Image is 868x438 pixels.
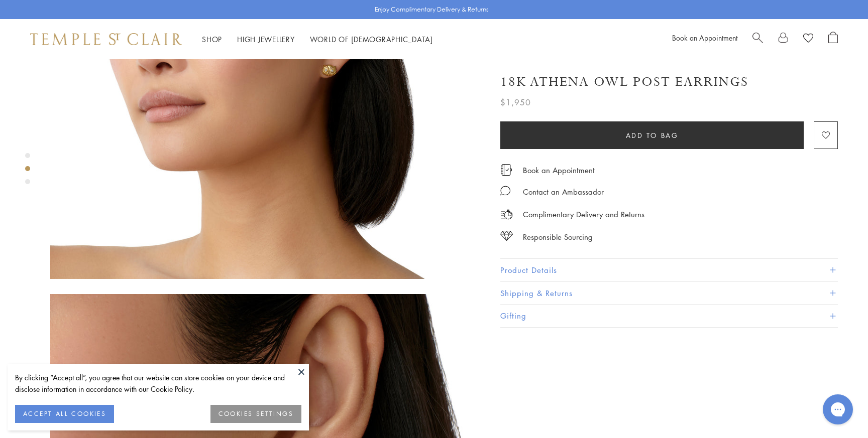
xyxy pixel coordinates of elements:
[500,96,531,109] span: $1,950
[202,34,222,44] a: ShopShop
[626,130,679,141] span: Add to bag
[210,405,301,423] button: COOKIES SETTINGS
[500,282,838,305] button: Shipping & Returns
[818,391,858,428] iframe: Gorgias live chat messenger
[500,121,804,149] button: Add to bag
[15,405,114,423] button: ACCEPT ALL COOKIES
[500,73,748,91] h1: 18K Athena Owl Post Earrings
[15,372,301,395] div: By clicking “Accept all”, you agree that our website can store cookies on your device and disclos...
[500,231,513,241] img: icon_sourcing.svg
[500,208,513,221] img: icon_delivery.svg
[25,151,30,192] div: Product gallery navigation
[828,32,838,47] a: Open Shopping Bag
[500,164,512,176] img: icon_appointment.svg
[672,33,737,43] a: Book an Appointment
[500,305,838,327] button: Gifting
[500,259,838,281] button: Product Details
[237,34,295,44] a: High JewelleryHigh Jewellery
[30,33,182,45] img: Temple St. Clair
[523,208,644,221] p: Complimentary Delivery and Returns
[375,5,489,15] p: Enjoy Complimentary Delivery & Returns
[310,34,433,44] a: World of [DEMOGRAPHIC_DATA]World of [DEMOGRAPHIC_DATA]
[500,186,510,196] img: MessageIcon-01_2.svg
[202,33,433,46] nav: Main navigation
[523,186,604,198] div: Contact an Ambassador
[523,231,593,243] div: Responsible Sourcing
[803,32,813,47] a: View Wishlist
[523,165,595,176] a: Book an Appointment
[752,32,763,47] a: Search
